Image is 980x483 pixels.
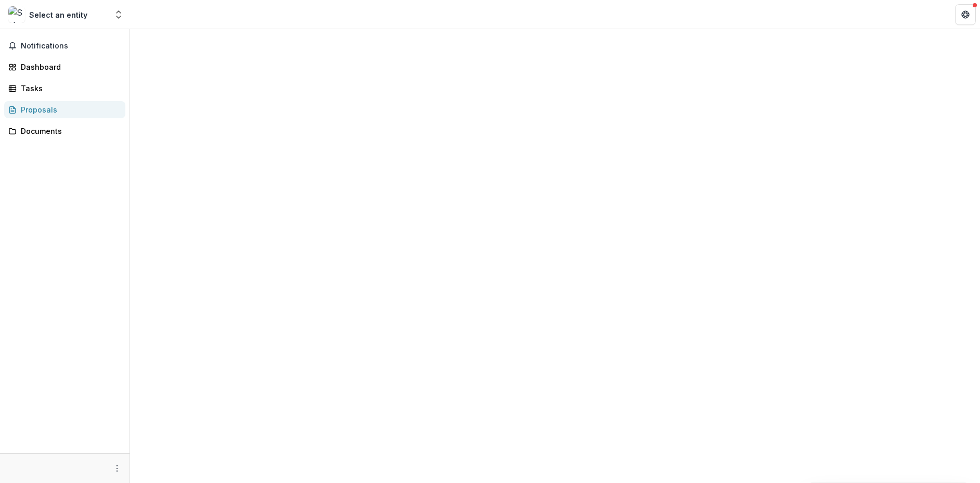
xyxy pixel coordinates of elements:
[21,83,117,94] div: Tasks
[4,38,125,54] button: Notifications
[29,9,87,20] div: Select an entity
[955,4,976,25] button: Get Help
[111,4,126,25] button: Open entity switcher
[21,104,117,115] div: Proposals
[4,122,125,140] a: Documents
[4,101,125,118] a: Proposals
[21,42,121,51] span: Notifications
[4,80,125,97] a: Tasks
[111,462,123,475] button: More
[8,6,25,23] img: Select an entity
[21,61,117,72] div: Dashboard
[21,126,117,137] div: Documents
[4,58,125,76] a: Dashboard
